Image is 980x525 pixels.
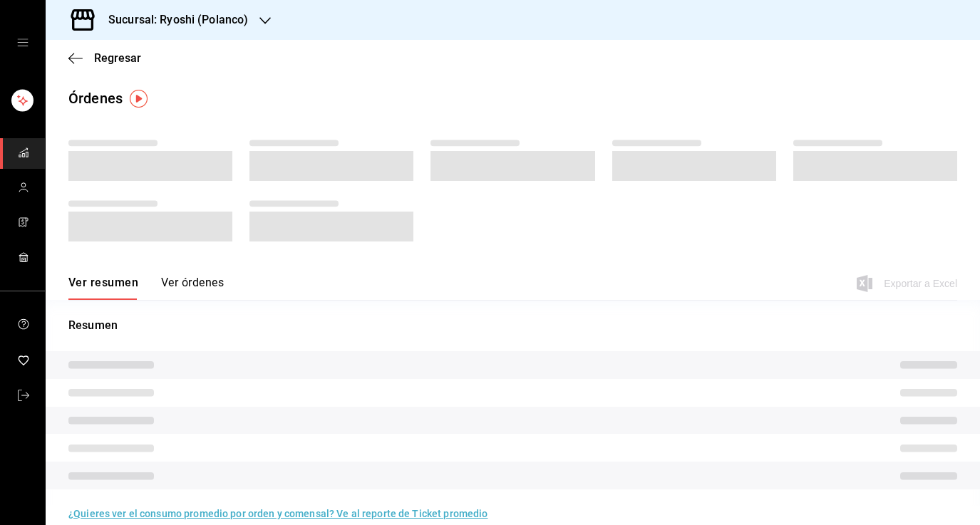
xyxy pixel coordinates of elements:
[68,508,488,519] a: ¿Quieres ver el consumo promedio por orden y comensal? Ve al reporte de Ticket promedio
[68,276,138,300] button: Ver resumen
[97,11,248,28] h3: Sucursal: Ryoshi (Polanco)
[161,276,224,300] button: Ver órdenes
[68,51,141,65] button: Regresar
[130,90,148,108] img: Tooltip marker
[17,37,29,48] button: open drawer
[68,276,224,300] div: navigation tabs
[68,88,123,109] div: Órdenes
[68,317,957,334] p: Resumen
[94,51,141,65] span: Regresar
